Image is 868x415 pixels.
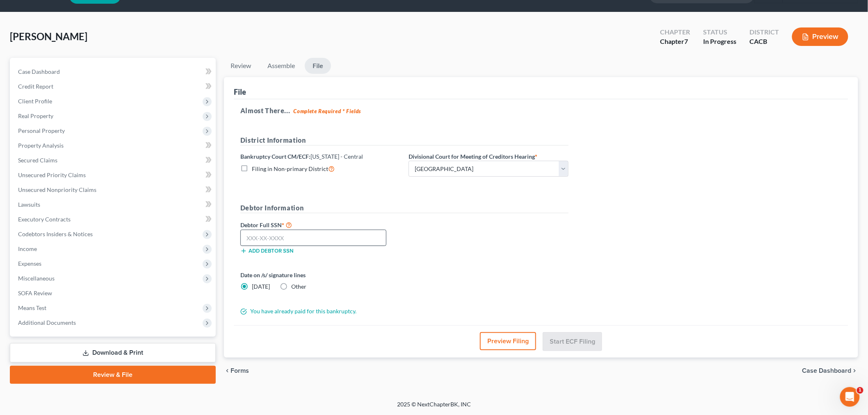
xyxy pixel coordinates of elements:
[660,37,690,46] div: Chapter
[840,387,860,407] iframe: Intercom live chat
[240,203,569,213] h5: Debtor Information
[234,87,246,97] div: File
[240,230,386,246] input: XXX-XX-XXXX
[18,290,52,296] span: SOFA Review
[18,98,52,105] span: Client Profile
[18,171,86,178] span: Unsecured Priority Claims
[305,58,331,74] a: File
[749,27,779,37] div: District
[11,79,216,94] a: Credit Report
[852,367,858,374] i: chevron_right
[18,230,93,237] span: Codebtors Insiders & Notices
[18,83,53,90] span: Credit Report
[311,153,363,160] span: [US_STATE] - Central
[224,367,231,374] i: chevron_left
[18,275,55,282] span: Miscellaneous
[802,367,858,374] a: Case Dashboard chevron_right
[294,108,361,114] strong: Complete Required * Fields
[200,400,668,415] div: 2025 © NextChapterBK, INC
[11,197,216,212] a: Lawsuits
[236,307,573,315] div: You have already paid for this bankruptcy.
[18,245,37,252] span: Income
[11,138,216,153] a: Property Analysis
[10,30,87,42] span: [PERSON_NAME]
[252,165,328,172] span: Filing in Non-primary District
[18,112,53,119] span: Real Property
[18,260,41,267] span: Expenses
[11,212,216,227] a: Executory Contracts
[18,142,64,149] span: Property Analysis
[18,68,60,75] span: Case Dashboard
[240,271,400,279] label: Date on /s/ signature lines
[231,367,249,374] span: Forms
[857,387,863,394] span: 1
[703,37,736,46] div: In Progress
[240,248,293,254] button: Add debtor SSN
[11,286,216,301] a: SOFA Review
[792,27,848,46] button: Preview
[11,64,216,79] a: Case Dashboard
[10,343,216,363] a: Download & Print
[480,332,536,350] button: Preview Filing
[291,283,306,290] span: Other
[236,220,404,230] label: Debtor Full SSN
[224,367,260,374] button: chevron_left Forms
[240,152,363,161] label: Bankruptcy Court CM/ECF:
[240,106,842,116] h5: Almost There...
[224,58,258,74] a: Review
[10,366,216,384] a: Review & File
[543,332,602,351] button: Start ECF Filing
[802,367,852,374] span: Case Dashboard
[660,27,690,37] div: Chapter
[18,319,76,326] span: Additional Documents
[11,168,216,182] a: Unsecured Priority Claims
[703,27,736,37] div: Status
[18,157,57,164] span: Secured Claims
[11,153,216,168] a: Secured Claims
[11,182,216,197] a: Unsecured Nonpriority Claims
[749,37,779,46] div: CACB
[409,152,537,161] label: Divisional Court for Meeting of Creditors Hearing
[18,127,65,134] span: Personal Property
[18,304,46,311] span: Means Test
[252,283,270,290] span: [DATE]
[684,37,688,45] span: 7
[18,201,40,208] span: Lawsuits
[240,135,569,146] h5: District Information
[18,186,96,193] span: Unsecured Nonpriority Claims
[261,58,302,74] a: Assemble
[18,216,71,223] span: Executory Contracts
